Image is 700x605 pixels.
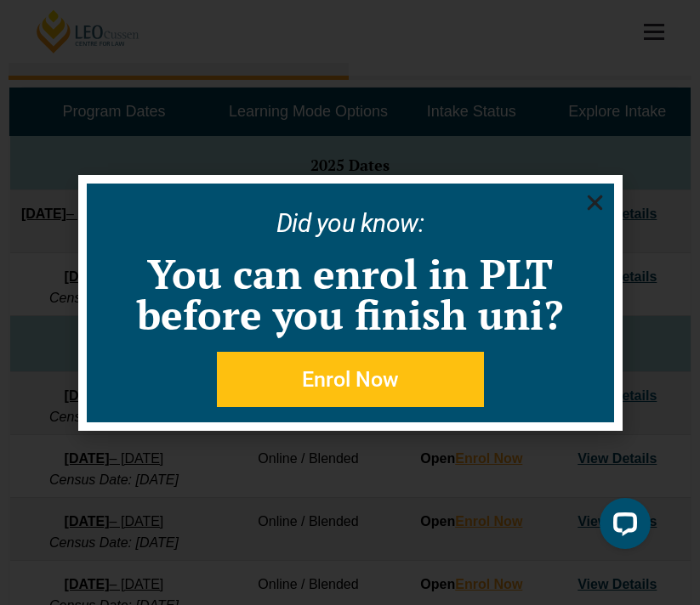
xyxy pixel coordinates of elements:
[586,491,657,563] iframe: LiveChat chat widget
[302,369,399,390] span: Enrol Now
[276,208,424,238] a: Did you know:
[217,352,484,407] a: Enrol Now
[584,192,606,213] a: Close
[137,246,563,342] a: You can enrol in PLT before you finish uni?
